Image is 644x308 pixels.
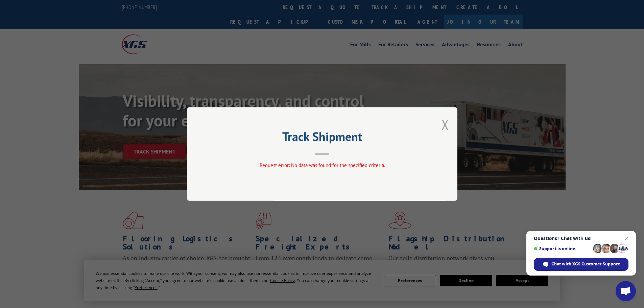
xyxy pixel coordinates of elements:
h2: Track Shipment [221,132,424,145]
button: Close modal [442,116,449,134]
span: Chat with XGS Customer Support [551,261,620,267]
span: Questions? Chat with us! [534,236,628,241]
div: Open chat [616,281,636,301]
div: Chat with XGS Customer Support [534,258,628,271]
span: Request error: No data was found for the specified criteria. [259,162,385,168]
span: Support is online [534,246,591,251]
span: Close chat [623,234,631,242]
